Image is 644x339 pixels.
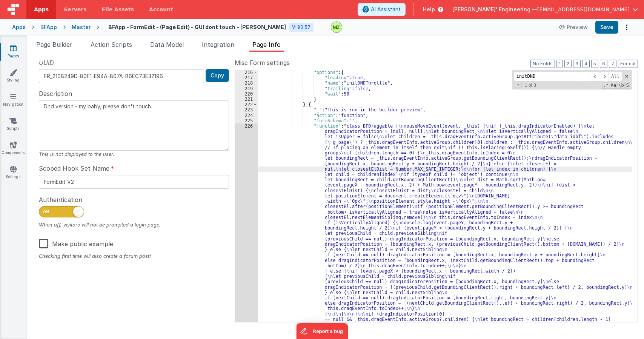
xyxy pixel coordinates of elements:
div: 222 [235,102,258,107]
span: Toggel Replace mode [515,82,522,88]
span: Data Model [150,41,184,48]
button: 6 [600,60,607,68]
div: 223 [235,107,258,112]
div: 219 [235,86,258,91]
button: 4 [582,60,590,68]
div: 218 [235,80,258,86]
span: Search In Selection [626,82,630,89]
div: Master [72,23,91,31]
button: 3 [573,60,581,68]
span: RegExp Search [602,82,609,89]
img: 095be3719ea6209dc2162ba73c069c80 [331,22,342,32]
span: [PERSON_NAME]' Engineering — [452,6,537,13]
button: Format [618,60,638,68]
div: 217 [235,75,258,80]
span: Misc Form settings [235,58,290,67]
span: Authentication [39,195,82,204]
div: 224 [235,113,258,118]
button: 2 [564,60,572,68]
button: No Folds [530,60,555,68]
iframe: Marker.io feedback button [296,323,348,339]
span: Alt-Enter [609,72,622,81]
span: Servers [64,6,86,13]
div: 220 [235,91,258,97]
button: Copy [206,69,229,82]
span: AI Assistant [371,6,401,13]
div: When off, visitors will not be prompted a login page. [39,221,229,228]
button: Preview [555,21,592,33]
button: 5 [591,60,598,68]
button: Save [595,21,618,34]
span: Apps [34,6,49,13]
div: V: 90.57 [289,23,314,32]
h4: BFApp - FormEdit - (Page Edit) - GUI dont touch - [PERSON_NAME] [108,24,286,30]
span: Whole Word Search [618,82,624,89]
button: AI Assistant [358,3,406,16]
button: 7 [609,60,616,68]
input: Search for [514,72,591,81]
span: CaseSensitive Search [610,82,617,89]
button: [PERSON_NAME]' Engineering — [EMAIL_ADDRESS][DOMAIN_NAME] [452,6,638,13]
div: 221 [235,97,258,102]
span: UUID [39,58,54,67]
label: Make public example [39,234,113,251]
div: Checking first time will also create a forum post! [39,253,229,260]
button: 1 [556,60,563,68]
div: This is not displayed to the user. [39,151,229,158]
div: Apps [12,23,26,31]
span: Page Builder [36,41,72,48]
div: 225 [235,118,258,123]
span: Page Info [252,41,281,48]
span: Scoped Hook Set Name [39,164,109,173]
span: Action Scripts [91,41,132,48]
button: Options [621,22,632,32]
div: BFApp [40,23,57,31]
span: Help [423,6,435,13]
span: [EMAIL_ADDRESS][DOMAIN_NAME] [537,6,630,13]
span: File Assets [102,6,134,13]
div: 216 [235,70,258,75]
span: Integration [202,41,234,48]
span: 1 of 3 [522,83,539,88]
span: Description [39,89,72,98]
